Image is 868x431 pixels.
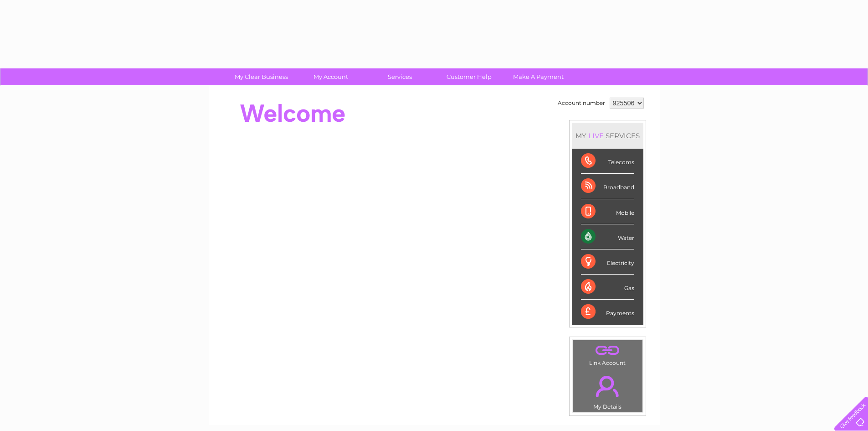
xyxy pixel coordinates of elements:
[572,340,643,369] td: Link Account
[555,95,607,111] td: Account number
[224,68,299,85] a: My Clear Business
[586,131,606,140] div: LIVE
[293,68,368,85] a: My Account
[581,249,634,275] div: Electricity
[501,68,576,85] a: Make A Payment
[581,224,634,249] div: Water
[581,199,634,224] div: Mobile
[572,123,643,149] div: MY SERVICES
[575,370,640,402] a: .
[581,174,634,199] div: Broadband
[572,368,643,413] td: My Details
[581,275,634,300] div: Gas
[431,68,507,85] a: Customer Help
[575,343,640,358] a: .
[581,300,634,324] div: Payments
[581,149,634,174] div: Telecoms
[362,68,437,85] a: Services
